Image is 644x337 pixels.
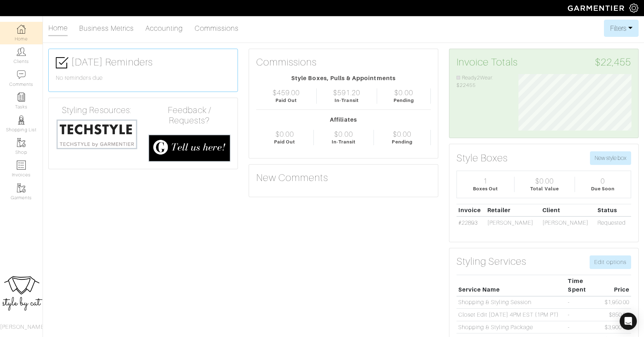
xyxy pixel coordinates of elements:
[590,151,631,165] button: New style box
[457,275,566,296] th: Service Name
[535,177,554,185] div: $0.00
[457,309,566,321] td: Closet Edit [DATE] 4PM EST (1PM PT)
[596,216,631,229] td: Requested
[333,88,360,97] div: $591.20
[566,275,603,296] th: Time Spent
[335,97,359,104] div: In-Transit
[79,21,134,35] a: Business Metrics
[457,152,508,164] h3: Style Boxes
[145,21,183,35] a: Accounting
[17,161,26,170] img: orders-icon-0abe47150d42831381b5fb84f609e132dff9fe21cb692f30cb5eec754e2cba89.png
[56,105,138,116] h4: Styling Resources:
[148,105,230,126] h4: Feedback / Requests?
[275,97,297,104] div: Paid Out
[566,296,603,309] td: -
[457,255,526,268] h3: Styling Services
[256,172,431,184] h3: New Comments
[56,75,230,82] h6: No reminders due
[541,204,596,216] th: Client
[393,130,411,138] div: $0.00
[274,138,295,145] div: Paid Out
[595,56,631,68] span: $22,455
[566,309,603,321] td: -
[256,116,431,124] div: Affiliates
[17,70,26,79] img: comment-icon-a0a6a9ef722e966f86d9cbdc48e553b5cf19dbc54f86b18d962a5391bc8f6eb6.png
[457,56,631,68] h3: Invoice Totals
[591,185,615,192] div: Due Soon
[596,204,631,216] th: Status
[17,184,26,192] img: garments-icon-b7da505a4dc4fd61783c78ac3ca0ef83fa9d6f193b1c9dc38574b1d14d53ca28.png
[473,185,498,192] div: Boxes Out
[603,275,631,296] th: Price
[458,220,478,226] a: #22893
[394,88,413,97] div: $0.00
[275,130,294,138] div: $0.00
[486,216,541,229] td: [PERSON_NAME]
[17,47,26,56] img: clients-icon-6bae9207a08558b7cb47a8932f037763ab4055f8c8b6bfacd5dc20c3e0201464.png
[56,56,230,69] h3: [DATE] Reminders
[541,216,596,229] td: [PERSON_NAME]
[392,138,412,145] div: Pending
[604,20,639,37] button: Filters
[486,204,541,216] th: Retailer
[603,309,631,321] td: $850.00
[256,74,431,83] div: Style Boxes, Pulls & Appointments
[332,138,356,145] div: In-Transit
[17,138,26,147] img: garments-icon-b7da505a4dc4fd61783c78ac3ca0ef83fa9d6f193b1c9dc38574b1d14d53ca28.png
[590,255,631,269] a: Edit options
[17,93,26,102] img: reminder-icon-8004d30b9f0a5d33ae49ab947aed9ed385cf756f9e5892f1edd6e32f2345188e.png
[483,177,488,185] div: 1
[394,97,414,104] div: Pending
[256,56,317,68] h3: Commissions
[629,4,638,13] img: gear-icon-white-bd11855cb880d31180b6d7d6211b90ccbf57a29d726f0c71d8c61bd08dd39cc2.png
[56,57,68,69] img: check-box-icon-36a4915ff3ba2bd8f6e4f29bc755bb66becd62c870f447fc0dd1365fcfddab58.png
[17,25,26,34] img: dashboard-icon-dbcd8f5a0b271acd01030246c82b418ddd0df26cd7fceb0bd07c9910d44c42f6.png
[457,296,566,309] td: Shopping & Styling Session
[17,116,26,124] img: stylists-icon-eb353228a002819b7ec25b43dbf5f0378dd9e0616d9560372ff212230b889e62.png
[603,296,631,309] td: $1,950.00
[148,135,230,162] img: feedback_requests-3821251ac2bd56c73c230f3229a5b25d6eb027adea667894f41107c140538ee0.png
[603,321,631,333] td: $3,900.00
[564,2,629,14] img: garmentier-logo-header-white-b43fb05a5012e4ada735d5af1a66efaba907eab6374d6393d1fbf88cb4ef424d.png
[566,321,603,333] td: -
[457,204,486,216] th: Invoice
[48,21,68,36] a: Home
[457,74,508,89] li: Ready2Wear: $22455
[530,185,559,192] div: Total Value
[601,177,605,185] div: 0
[273,88,300,97] div: $459.00
[195,21,239,35] a: Commissions
[457,321,566,333] td: Shopping & Styling Package
[334,130,353,138] div: $0.00
[620,313,637,330] div: Open Intercom Messenger
[56,118,138,150] img: techstyle-93310999766a10050dc78ceb7f971a75838126fd19372ce40ba20cdf6a89b94b.png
